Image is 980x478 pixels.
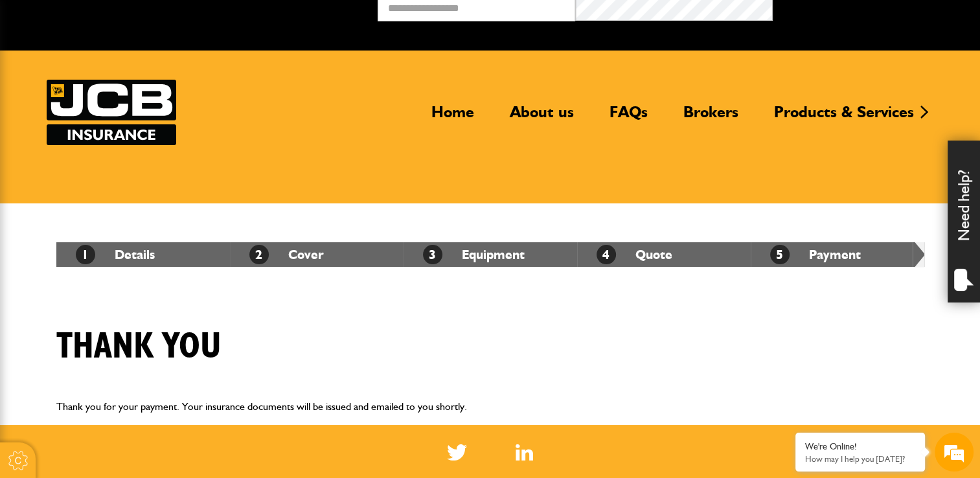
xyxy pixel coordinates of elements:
[500,102,584,132] a: About us
[423,245,442,264] span: 3
[597,247,672,262] a: 4Quote
[423,247,525,262] a: 3Equipment
[516,444,533,461] img: Linked In
[805,441,915,452] div: We're Online!
[948,141,980,302] div: Need help?
[249,247,324,262] a: 2Cover
[56,398,924,415] p: Thank you for your payment. Your insurance documents will be issued and emailed to you shortly.
[47,80,176,145] a: JCB Insurance Services
[422,102,484,132] a: Home
[516,444,533,461] a: LinkedIn
[56,325,222,369] h1: Thank you
[770,245,790,264] span: 5
[76,245,95,264] span: 1
[76,247,155,262] a: 1Details
[600,102,657,132] a: FAQs
[764,102,924,132] a: Products & Services
[674,102,748,132] a: Brokers
[751,242,924,267] li: Payment
[805,454,915,464] p: How may I help you today?
[249,245,269,264] span: 2
[47,80,176,145] img: JCB Insurance Services logo
[447,444,467,461] img: Twitter
[597,245,616,264] span: 4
